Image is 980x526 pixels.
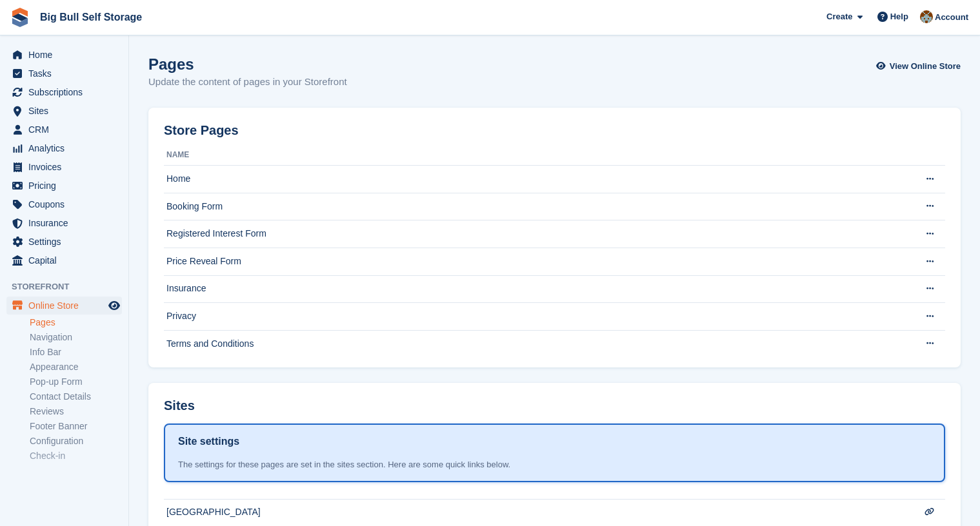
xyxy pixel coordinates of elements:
[164,275,906,303] td: Insurance
[12,280,128,293] span: Storefront
[28,233,106,251] span: Settings
[178,434,239,449] h1: Site settings
[6,233,122,251] a: menu
[30,435,122,447] a: Configuration
[164,303,906,331] td: Privacy
[164,193,906,220] td: Booking Form
[28,139,106,157] span: Analytics
[164,220,906,248] td: Registered Interest Form
[6,297,122,315] a: menu
[28,83,106,101] span: Subscriptions
[164,123,239,138] h2: Store Pages
[164,166,906,193] td: Home
[890,10,908,23] span: Help
[30,420,122,433] a: Footer Banner
[30,405,122,418] a: Reviews
[164,145,906,166] th: Name
[30,376,122,388] a: Pop-up Form
[148,75,347,90] p: Update the content of pages in your Storefront
[6,177,122,195] a: menu
[28,121,106,139] span: CRM
[6,102,122,120] a: menu
[28,64,106,83] span: Tasks
[6,64,122,83] a: menu
[826,10,852,23] span: Create
[164,248,906,275] td: Price Reveal Form
[6,214,122,232] a: menu
[164,330,906,357] td: Terms and Conditions
[890,60,961,73] span: View Online Store
[6,195,122,213] a: menu
[28,46,106,64] span: Home
[28,102,106,120] span: Sites
[6,121,122,139] a: menu
[10,8,30,27] img: stora-icon-8386f47178a22dfd0bd8f6a31ec36ba5ce8667c1dd55bd0f319d3a0aa187defe.svg
[6,158,122,176] a: menu
[35,6,147,28] a: Big Bull Self Storage
[30,331,122,344] a: Navigation
[6,83,122,101] a: menu
[28,214,106,232] span: Insurance
[28,297,106,315] span: Online Store
[30,346,122,358] a: Info Bar
[164,499,906,526] td: [GEOGRAPHIC_DATA]
[935,11,968,24] span: Account
[920,10,933,23] img: Mike Llewellen Palmer
[28,158,106,176] span: Invoices
[879,55,961,77] a: View Online Store
[6,139,122,157] a: menu
[6,251,122,269] a: menu
[30,391,122,403] a: Contact Details
[28,177,106,195] span: Pricing
[106,298,122,313] a: Preview store
[30,450,122,462] a: Check-in
[178,458,931,471] div: The settings for these pages are set in the sites section. Here are some quick links below.
[30,317,122,329] a: Pages
[164,398,195,413] h2: Sites
[28,251,106,269] span: Capital
[6,46,122,64] a: menu
[30,361,122,373] a: Appearance
[28,195,106,213] span: Coupons
[148,55,347,73] h1: Pages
